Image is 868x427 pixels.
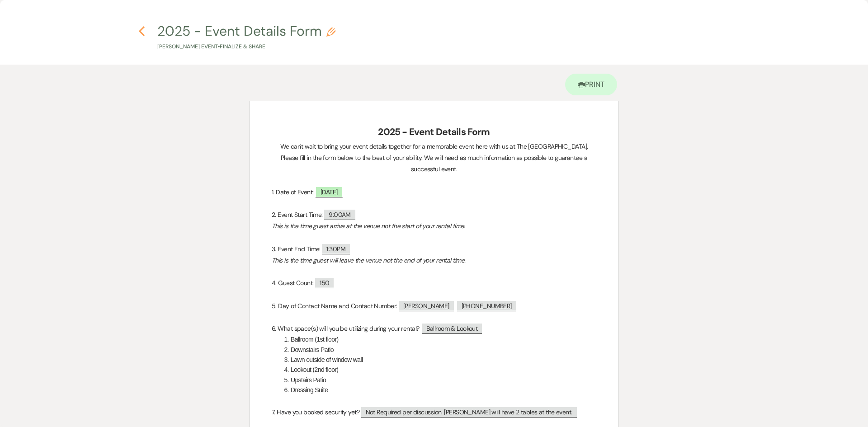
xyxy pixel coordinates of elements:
[272,209,596,221] p: 2. Event Start Time:
[322,244,350,254] span: 1:30PM
[272,277,596,289] p: 4. Guest Count:
[157,24,335,51] button: 2025 - Event Details Form[PERSON_NAME] Event•Finalize & Share
[272,141,596,175] p: We can't wait to bring your event details together for a memorable event here with us at The [GEO...
[315,186,343,197] span: [DATE]
[272,408,359,416] span: 7. Have you booked security yet?
[281,375,596,385] li: Upstairs Patio
[565,74,617,95] a: Print
[272,244,596,255] p: 3. Event End Time:
[281,355,596,365] li: Lawn outside of window wall
[272,300,596,312] p: 5. Day of Contact Name and Contact Number:
[272,187,596,198] p: 1. Date of Event:
[361,407,577,418] span: Not Required per discussion. [PERSON_NAME] will have 2 tables at the event.
[378,126,490,138] strong: 2025 - Event Details Form
[272,222,465,230] em: This is the time guest arrive at the venue not the start of your rental time.
[281,385,596,395] li: Dressing Suite
[272,323,596,334] p: 6. What space(s) will you be utilizing during your rental?
[272,256,465,264] em: This is the time guest will leave the venue not the end of your rental time.
[315,278,334,288] span: 150
[281,345,596,355] li: Downstairs Patio
[324,210,355,220] span: 9:00AM
[399,301,454,311] span: [PERSON_NAME]
[422,324,482,334] span: Ballroom & Lookout
[157,42,335,51] p: [PERSON_NAME] Event • Finalize & Share
[281,365,596,375] li: Lookout (2nd floor)
[457,301,516,311] span: [PHONE_NUMBER]
[281,334,596,344] li: Ballroom (1st floor)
